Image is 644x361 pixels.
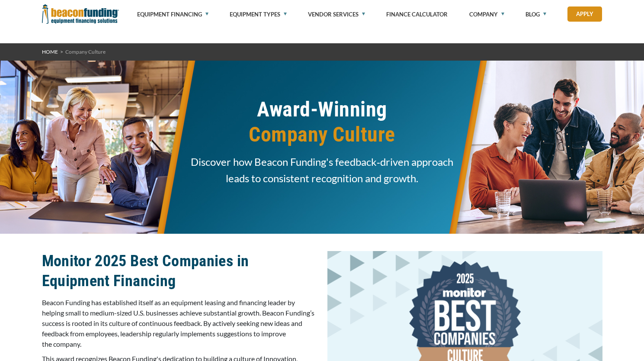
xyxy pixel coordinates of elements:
h1: Award-Winning [185,97,460,147]
span: Company Culture [185,122,460,147]
a: HOME [42,48,58,55]
h2: Monitor 2025 Best Companies in Equipment Financing [42,251,317,291]
p: Beacon Funding has established itself as an equipment leasing and financing leader by helping sma... [42,297,317,349]
span: Discover how Beacon Funding's feedback‑driven approach leads to consistent recognition and growth. [185,154,460,187]
span: Company Culture [65,48,106,55]
a: Apply [567,6,602,22]
a: Monitor Best Companies Culture 2025 logo [327,323,602,332]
